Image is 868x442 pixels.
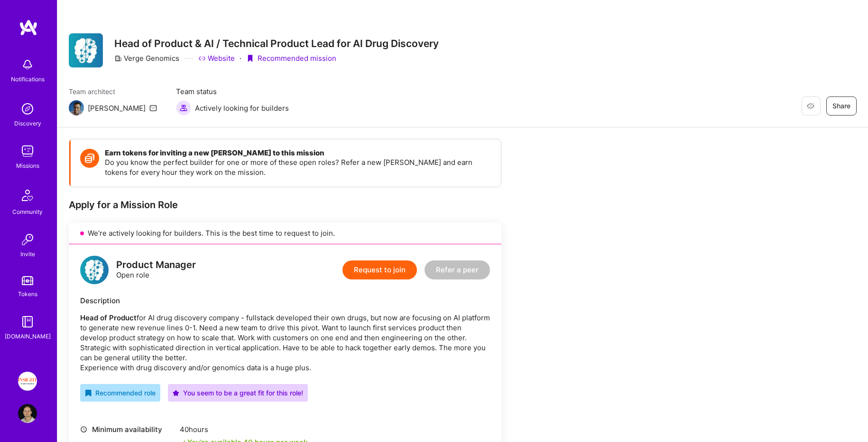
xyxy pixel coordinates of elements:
img: guide book [18,312,37,331]
span: Share [832,101,850,111]
p: for AI drug discovery company - fullstack developed their own drugs, but now are focusing on AI p... [80,313,490,373]
div: Recommended mission [246,53,336,63]
div: [DOMAIN_NAME] [5,331,51,341]
div: · [240,53,241,63]
img: tokens [22,276,33,285]
img: logo [80,256,109,284]
img: Insight Partners: Data & AI - Sourcing [18,372,37,391]
a: User Avatar [16,404,39,423]
button: Share [826,96,857,115]
img: logo [19,19,38,36]
span: Actively looking for builders [195,103,289,113]
i: icon PurpleRibbon [246,55,254,62]
button: Refer a peer [425,260,490,279]
a: Insight Partners: Data & AI - Sourcing [16,372,39,391]
i: icon CompanyGray [114,55,122,62]
div: Description [80,296,490,306]
div: We’re actively looking for builders. This is the best time to request to join. [69,222,501,244]
img: Actively looking for builders [176,100,191,115]
span: Team status [176,86,289,96]
img: Company Logo [69,33,103,67]
button: Request to join [342,260,417,279]
img: Community [16,184,39,207]
div: Tokens [18,289,37,299]
div: Verge Genomics [114,53,179,63]
div: Discovery [14,118,41,128]
i: icon EyeClosed [807,102,814,110]
div: Product Manager [116,260,196,270]
div: You seem to be a great fit for this role! [173,388,303,398]
a: Website [198,53,235,63]
div: Community [12,207,43,217]
div: Minimum availability [80,424,175,434]
div: Open role [116,260,196,280]
div: Apply for a Mission Role [69,199,501,211]
p: Do you know the perfect builder for one or more of these open roles? Refer a new [PERSON_NAME] an... [105,157,491,177]
img: Team Architect [69,100,84,115]
span: Team architect [69,86,157,96]
i: icon RecommendedBadge [85,390,92,396]
img: User Avatar [18,404,37,423]
img: discovery [18,99,37,118]
img: bell [18,55,37,74]
i: icon Clock [80,426,87,433]
div: [PERSON_NAME] [88,103,146,113]
div: Notifications [11,74,45,84]
div: 40 hours [180,424,307,434]
div: Invite [20,249,35,259]
i: icon PurpleStar [173,390,179,396]
h4: Earn tokens for inviting a new [PERSON_NAME] to this mission [105,149,491,157]
h3: Head of Product & AI / Technical Product Lead for AI Drug Discovery [114,38,439,49]
img: teamwork [18,142,37,161]
div: Missions [16,161,39,171]
strong: Head of Product [80,313,137,322]
img: Invite [18,230,37,249]
img: Token icon [80,149,99,168]
div: Recommended role [85,388,156,398]
i: icon Mail [149,104,157,112]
